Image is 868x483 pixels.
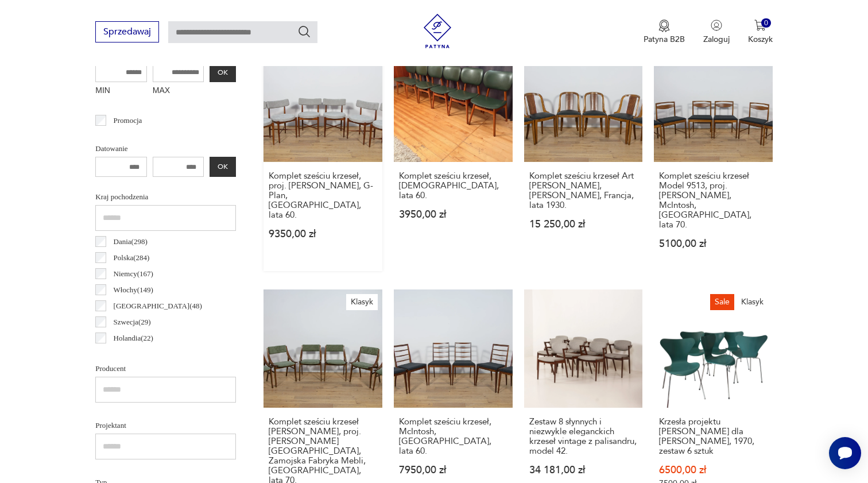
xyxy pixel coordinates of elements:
[297,25,311,38] button: Szukaj
[114,284,153,296] p: Włochy ( 149 )
[114,235,148,248] p: Dania ( 298 )
[114,114,142,127] p: Promocja
[524,43,643,271] a: Komplet sześciu krzeseł Art Deco Gondola, Rene Melin, Francja, lata 1930.Komplet sześciu krzeseł ...
[399,171,507,200] h3: Komplet sześciu krzeseł, [DEMOGRAPHIC_DATA], lata 60.
[761,18,771,28] div: 0
[153,82,204,101] label: MAX
[95,191,236,203] p: Kraj pochodzenia
[829,437,861,469] iframe: Smartsupp widget button
[703,34,730,45] p: Zaloguj
[210,62,236,82] button: OK
[748,20,773,45] button: 0Koszyk
[420,14,455,48] img: Patyna - sklep z meblami i dekoracjami vintage
[654,43,773,271] a: Komplet sześciu krzeseł Model 9513, proj. T. Robertson, McIntosh, Wielka Brytania, lata 70.Komple...
[658,20,670,32] img: Ikona medalu
[95,29,159,37] a: Sprzedawaj
[703,20,730,45] button: Zaloguj
[748,34,773,45] p: Koszyk
[659,465,768,475] p: 6500,00 zł
[269,171,377,220] h3: Komplet sześciu krzeseł, proj. [PERSON_NAME], G-Plan, [GEOGRAPHIC_DATA], lata 60.
[114,332,153,345] p: Holandia ( 22 )
[95,362,236,375] p: Producent
[644,20,685,45] button: Patyna B2B
[114,348,149,361] p: Czechy ( 20 )
[114,268,153,280] p: Niemcy ( 167 )
[114,252,150,264] p: Polska ( 284 )
[529,219,638,229] p: 15 250,00 zł
[114,300,202,312] p: [GEOGRAPHIC_DATA] ( 48 )
[644,20,685,45] a: Ikona medaluPatyna B2B
[95,21,159,42] button: Sprzedawaj
[659,417,768,456] h3: Krzesła projektu [PERSON_NAME] dla [PERSON_NAME], 1970, zestaw 6 sztuk
[529,417,638,456] h3: Zestaw 8 słynnych i niezwykle eleganckich krzeseł vintage z palisandru, model 42.
[399,465,507,475] p: 7950,00 zł
[659,171,768,230] h3: Komplet sześciu krzeseł Model 9513, proj. [PERSON_NAME], McIntosh, [GEOGRAPHIC_DATA], lata 70.
[269,229,377,239] p: 9350,00 zł
[210,157,236,177] button: OK
[659,239,768,249] p: 5100,00 zł
[399,210,507,219] p: 3950,00 zł
[263,43,382,271] a: KlasykKomplet sześciu krzeseł, proj. I. Kofod-Larsen, G-Plan, Wielka Brytania, lata 60.Komplet sz...
[95,419,236,432] p: Projektant
[394,43,513,271] a: Komplet sześciu krzeseł, Niemcy, lata 60.Komplet sześciu krzeseł, [DEMOGRAPHIC_DATA], lata 60.395...
[95,142,236,155] p: Datowanie
[529,465,638,475] p: 34 181,00 zł
[754,20,766,31] img: Ikona koszyka
[114,316,151,329] p: Szwecja ( 29 )
[95,82,147,101] label: MIN
[644,34,685,45] p: Patyna B2B
[529,171,638,210] h3: Komplet sześciu krzeseł Art [PERSON_NAME], [PERSON_NAME], Francja, lata 1930.
[711,20,722,31] img: Ikonka użytkownika
[399,417,507,456] h3: Komplet sześciu krzeseł, McIntosh, [GEOGRAPHIC_DATA], lata 60.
